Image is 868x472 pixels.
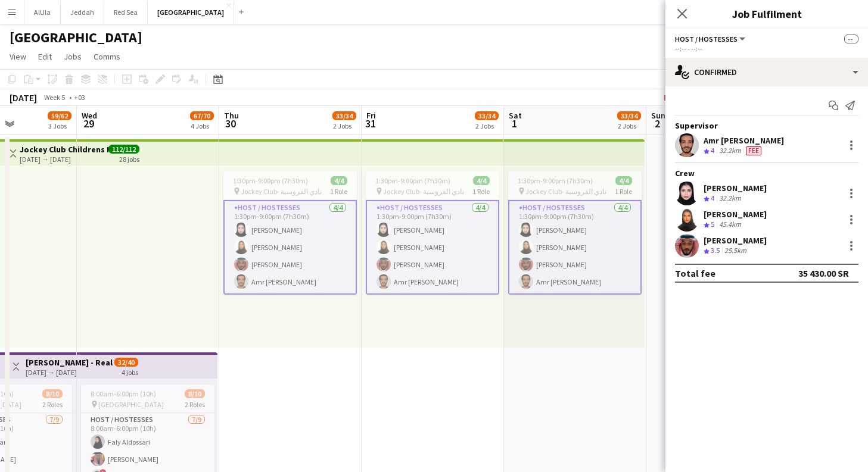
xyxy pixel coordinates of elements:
[20,144,108,155] h3: Jockey Club Childrens Fan Zone
[711,220,714,229] span: 5
[185,400,205,409] span: 2 Roles
[798,267,849,279] div: 35 430.00 SR
[48,121,71,130] div: 3 Jobs
[717,193,743,204] div: 32.2km
[615,176,632,185] span: 4/4
[82,110,97,121] span: Wed
[224,110,239,121] span: Thu
[651,110,665,121] span: Sun
[332,111,356,120] span: 33/34
[717,220,743,230] div: 45.4km
[330,187,347,196] span: 1 Role
[675,35,738,43] span: Host / Hostesses
[20,155,108,164] div: [DATE] → [DATE]
[365,117,376,130] span: 31
[366,110,376,121] span: Fri
[24,1,61,24] button: AlUla
[383,187,464,196] span: Jockey Club- نادي الفروسية
[5,49,31,64] a: View
[722,246,749,256] div: 25.5km
[39,93,69,102] span: Week 5
[704,135,784,146] div: Amr [PERSON_NAME]
[191,121,213,130] div: 4 Jobs
[33,49,57,64] a: Edit
[98,400,164,409] span: [GEOGRAPHIC_DATA]
[10,29,142,46] h1: [GEOGRAPHIC_DATA]
[675,44,858,53] div: --:-- - --:--
[104,1,148,24] button: Red Sea
[64,51,82,62] span: Jobs
[38,51,52,62] span: Edit
[518,176,593,185] span: 1:30pm-9:00pm (7h30m)
[509,110,522,121] span: Sat
[649,117,665,130] span: 2
[665,6,868,21] h3: Job Fulfilment
[508,200,642,295] app-card-role: Host / Hostesses4/41:30pm-9:00pm (7h30m)[PERSON_NAME][PERSON_NAME][PERSON_NAME]Amr [PERSON_NAME]
[91,389,156,398] span: 8:00am-6:00pm (10h)
[26,368,114,377] div: [DATE] → [DATE]
[119,154,139,164] div: 28 jobs
[94,51,120,62] span: Comms
[233,176,308,185] span: 1:30pm-9:00pm (7h30m)
[61,1,104,24] button: Jeddah
[618,121,640,130] div: 2 Jobs
[665,120,868,131] div: Supervisor
[59,49,86,64] a: Jobs
[711,193,714,202] span: 4
[508,171,642,295] app-job-card: 1:30pm-9:00pm (7h30m)4/4 Jockey Club- نادي الفروسية1 RoleHost / Hostesses4/41:30pm-9:00pm (7h30m)...
[472,187,490,196] span: 1 Role
[665,58,868,86] div: Confirmed
[659,90,712,105] button: Fix 1 error
[711,146,714,155] span: 4
[185,389,205,398] span: 8/10
[89,49,125,64] a: Comms
[507,117,522,130] span: 1
[333,121,356,130] div: 2 Jobs
[223,200,357,295] app-card-role: Host / Hostesses4/41:30pm-9:00pm (7h30m)[PERSON_NAME][PERSON_NAME][PERSON_NAME]Amr [PERSON_NAME]
[743,146,764,156] div: Crew has different fees then in role
[675,35,747,43] button: Host / Hostesses
[473,176,490,185] span: 4/4
[615,187,632,196] span: 1 Role
[711,246,720,255] span: 3.5
[223,171,357,295] app-job-card: 1:30pm-9:00pm (7h30m)4/4 Jockey Club- نادي الفروسية1 RoleHost / Hostesses4/41:30pm-9:00pm (7h30m)...
[704,183,767,193] div: [PERSON_NAME]
[366,200,499,295] app-card-role: Host / Hostesses4/41:30pm-9:00pm (7h30m)[PERSON_NAME][PERSON_NAME][PERSON_NAME]Amr [PERSON_NAME]
[704,235,767,246] div: [PERSON_NAME]
[844,35,858,43] span: --
[475,111,499,120] span: 33/34
[331,176,347,185] span: 4/4
[704,209,767,220] div: [PERSON_NAME]
[366,171,499,295] app-job-card: 1:30pm-9:00pm (7h30m)4/4 Jockey Club- نادي الفروسية1 RoleHost / Hostesses4/41:30pm-9:00pm (7h30m)...
[222,117,239,130] span: 30
[148,1,234,24] button: [GEOGRAPHIC_DATA]
[10,92,37,104] div: [DATE]
[122,367,138,377] div: 4 jobs
[108,145,139,154] span: 112/112
[42,400,63,409] span: 2 Roles
[74,93,85,102] div: +03
[114,358,138,367] span: 32/40
[42,389,63,398] span: 8/10
[675,267,715,279] div: Total fee
[48,111,71,120] span: 59/62
[525,187,606,196] span: Jockey Club- نادي الفروسية
[26,357,114,368] h3: [PERSON_NAME] - Real Estate Future Forum
[746,146,761,155] span: Fee
[241,187,322,196] span: Jockey Club- نادي الفروسية
[190,111,214,120] span: 67/70
[10,51,26,62] span: View
[717,146,743,156] div: 32.2km
[375,176,450,185] span: 1:30pm-9:00pm (7h30m)
[80,117,97,130] span: 29
[617,111,641,120] span: 33/34
[475,121,498,130] div: 2 Jobs
[665,168,868,179] div: Crew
